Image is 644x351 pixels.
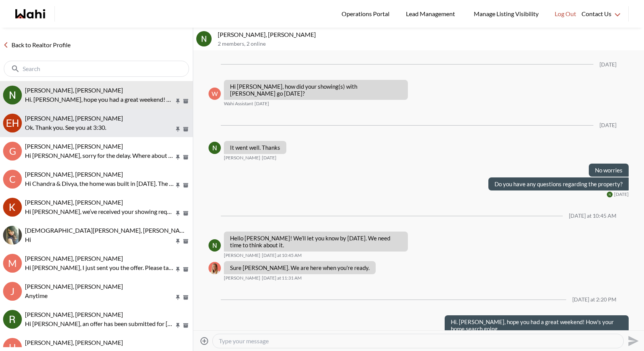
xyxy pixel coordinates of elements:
[3,226,22,245] img: S
[174,266,181,273] button: Pin
[25,227,191,234] span: [DEMOGRAPHIC_DATA][PERSON_NAME], [PERSON_NAME]
[595,167,623,174] p: No worries
[230,235,402,248] p: Hello [PERSON_NAME]! We’ll let you know by [DATE]. We need time to think about it.
[25,235,174,244] p: Hi
[25,283,123,290] span: [PERSON_NAME], [PERSON_NAME]
[209,239,221,252] div: Nidhi Singh
[25,151,174,160] p: Hi [PERSON_NAME], sorry for the delay. Where about are you looking ? What's our budget and requir...
[600,61,616,68] div: [DATE]
[182,126,190,132] button: Archive
[196,31,212,46] div: Nidhi Singh, Behnam
[182,238,190,245] button: Archive
[224,275,260,281] span: [PERSON_NAME]
[174,98,181,104] button: Pin
[3,226,22,245] div: Surbhi Chetwani, Behnam
[25,319,174,328] p: Hi [PERSON_NAME], an offer has been submitted for [STREET_ADDRESS]. If you’re still interested in...
[182,98,190,104] button: Archive
[569,213,616,219] div: [DATE] at 10:45 AM
[255,101,269,107] time: 2025-08-03T13:00:24.208Z
[219,337,617,345] textarea: Type your message
[3,282,22,301] div: J
[25,142,123,150] span: [PERSON_NAME], [PERSON_NAME]
[25,179,174,188] p: Hi Chandra & Divya, the home was built in [DATE]. The listing shows it as south-facing, but somet...
[224,252,260,258] span: [PERSON_NAME]
[25,114,123,122] span: [PERSON_NAME], [PERSON_NAME]
[472,9,541,19] span: Manage Listing Visibility
[230,264,370,271] p: Sure [PERSON_NAME]. We are here when you're ready.
[25,95,174,104] p: Hi. [PERSON_NAME], hope you had a great weekend! How's your home search going
[25,207,174,216] p: Hi [PERSON_NAME], we’ve received your showing request —exciting! 🎉 Let’s have a quick call to fin...
[555,9,576,19] span: Log Out
[209,239,221,252] img: N
[3,170,22,189] div: C
[3,310,22,329] img: R
[209,142,221,154] img: N
[174,322,181,329] button: Pin
[209,88,221,100] div: W
[614,191,629,197] time: 2025-08-04T16:57:43.552Z
[174,238,181,245] button: Pin
[3,86,22,104] div: Nidhi Singh, Behnam
[182,182,190,189] button: Archive
[3,198,22,217] img: K
[25,199,123,206] span: [PERSON_NAME], [PERSON_NAME]
[182,266,190,273] button: Archive
[25,86,123,94] span: [PERSON_NAME], [PERSON_NAME]
[174,210,181,217] button: Pin
[3,86,22,104] img: N
[23,65,172,73] input: Search
[224,155,260,161] span: [PERSON_NAME]
[262,252,302,258] time: 2025-08-08T14:45:45.131Z
[3,114,22,132] div: Erik Alarcon, Behnam
[624,332,641,349] button: Send
[209,262,221,274] div: Michelle Ryckman
[230,83,402,97] p: Hi [PERSON_NAME], how did your showing(s) with [PERSON_NAME] go [DATE]?
[182,154,190,161] button: Archive
[174,182,181,189] button: Pin
[3,142,22,161] div: G
[451,318,623,332] p: Hi. [PERSON_NAME], hope you had a great weekend! How's your home search going
[607,192,613,197] img: N
[224,101,253,107] span: Wahi Assistant
[495,180,623,187] p: Do you have any questions regarding the property?
[182,322,190,329] button: Archive
[342,9,392,19] span: Operations Portal
[262,275,302,281] time: 2025-08-08T15:31:01.164Z
[25,339,123,346] span: [PERSON_NAME], [PERSON_NAME]
[3,254,22,273] div: M
[174,126,181,132] button: Pin
[182,294,190,301] button: Archive
[25,255,123,262] span: [PERSON_NAME], [PERSON_NAME]
[209,262,221,274] img: M
[25,123,174,132] p: Ok. Thank you. See you at 3:30.
[174,294,181,301] button: Pin
[230,144,280,151] p: It went well. Thanks
[25,291,174,300] p: Anytime
[218,41,641,47] p: 2 members , 2 online
[3,114,22,132] img: E
[209,142,221,154] div: Nidhi Singh
[406,9,458,19] span: Lead Management
[25,171,123,178] span: [PERSON_NAME], [PERSON_NAME]
[196,31,212,46] img: N
[25,311,123,318] span: [PERSON_NAME], [PERSON_NAME]
[25,263,174,272] p: Hi [PERSON_NAME], I just sent you the offer. Please take a moment to review and sign it at your e...
[182,210,190,217] button: Archive
[15,9,45,18] a: Wahi homepage
[218,31,641,38] p: [PERSON_NAME], [PERSON_NAME]
[607,192,613,197] div: Nidhi Singh
[600,122,616,129] div: [DATE]
[174,154,181,161] button: Pin
[262,155,276,161] time: 2025-08-04T16:45:37.448Z
[3,198,22,217] div: KEVIN FERREIRA, Behnam
[572,296,616,303] div: [DATE] at 2:20 PM
[3,310,22,329] div: Rita Kukendran, Behnam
